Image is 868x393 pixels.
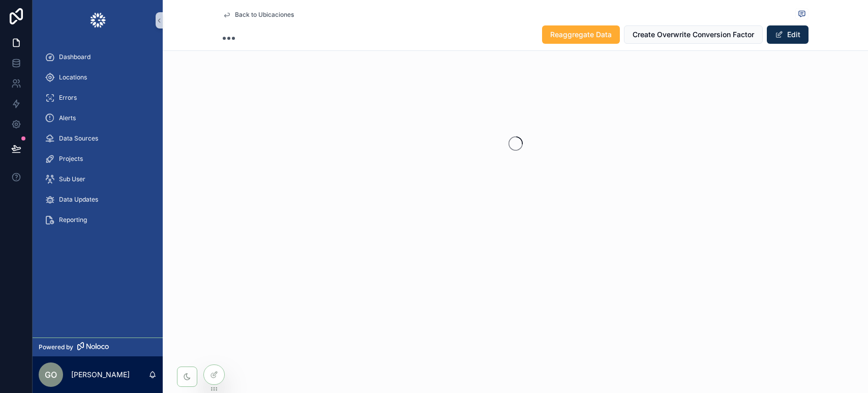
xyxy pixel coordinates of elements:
span: Dashboard [59,53,91,61]
a: Errors [39,89,157,107]
button: Edit [767,25,809,44]
a: Data Updates [39,190,157,209]
a: Powered by [33,338,163,356]
span: Alerts [59,114,76,122]
span: Locations [59,73,87,81]
div: scrollable content [33,41,163,242]
span: Data Updates [59,195,98,204]
span: Errors [59,94,77,102]
button: Reaggregate Data [542,25,620,44]
span: Create Overwrite Conversion Factor [633,30,754,40]
p: [PERSON_NAME] [71,370,130,380]
span: Back to Ubicaciones [235,11,294,19]
a: Data Sources [39,129,157,148]
a: Sub User [39,170,157,188]
a: Reporting [39,211,157,229]
img: App logo [89,12,106,29]
a: Dashboard [39,48,157,66]
a: Alerts [39,109,157,127]
a: Projects [39,150,157,168]
span: GO [45,369,57,381]
span: Sub User [59,175,85,183]
span: Reaggregate Data [550,30,612,40]
span: Reporting [59,216,87,224]
span: Data Sources [59,134,98,143]
span: Powered by [39,343,73,351]
a: Locations [39,68,157,87]
button: Create Overwrite Conversion Factor [624,25,763,44]
span: Projects [59,155,83,163]
a: Back to Ubicaciones [223,11,294,19]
